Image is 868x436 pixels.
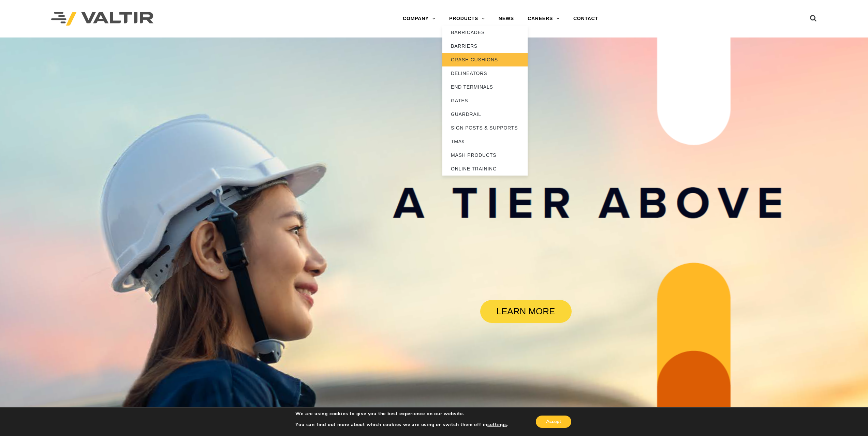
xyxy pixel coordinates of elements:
[442,107,528,121] a: GUARDRAIL
[442,12,492,26] a: PRODUCTS
[492,12,521,26] a: NEWS
[51,12,153,26] img: Valtir
[442,66,528,80] a: DELINEATORS
[521,12,567,26] a: CAREERS
[442,135,528,148] a: TMAs
[536,416,571,428] button: Accept
[442,162,528,176] a: ONLINE TRAINING
[442,94,528,107] a: GATES
[442,39,528,53] a: BARRIERS
[487,422,507,428] button: settings
[442,26,528,39] a: BARRICADES
[396,12,442,26] a: COMPANY
[295,411,508,417] p: We are using cookies to give you the best experience on our website.
[442,80,528,94] a: END TERMINALS
[442,53,528,66] a: CRASH CUSHIONS
[295,422,508,428] p: You can find out more about which cookies we are using or switch them off in .
[567,12,605,26] a: CONTACT
[442,148,528,162] a: MASH PRODUCTS
[480,300,572,323] a: LEARN MORE
[442,121,528,135] a: SIGN POSTS & SUPPORTS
